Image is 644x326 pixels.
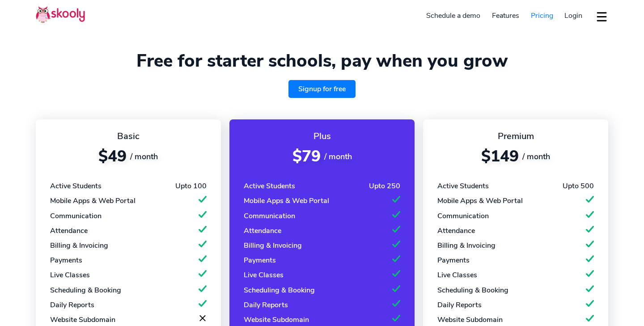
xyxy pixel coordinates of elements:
div: Billing & Invoicing [50,241,108,250]
a: Features [486,8,525,23]
span: / month [324,151,352,162]
div: Billing & Invoicing [244,241,302,250]
div: Live Classes [244,270,284,280]
span: $79 [292,146,321,167]
div: Daily Reports [244,300,288,310]
div: Scheduling & Booking [244,285,315,295]
span: $149 [481,146,519,167]
div: Website Subdomain [244,315,309,325]
div: Active Students [437,181,489,191]
img: Skooly [36,6,85,23]
div: Mobile Apps & Web Portal [50,196,136,206]
div: Attendance [50,226,88,236]
div: Active Students [50,181,102,191]
div: Upto 100 [175,181,207,191]
div: Attendance [437,226,475,236]
div: Upto 500 [563,181,594,191]
div: Active Students [244,181,295,191]
button: dropdown menu [595,6,608,27]
span: / month [130,151,158,162]
div: Communication [437,211,489,221]
div: Attendance [244,226,281,236]
a: Schedule a demo [421,8,487,23]
div: Mobile Apps & Web Portal [244,196,329,206]
a: Login [559,8,588,23]
div: Communication [244,211,295,221]
a: Signup for free [288,80,356,98]
div: Payments [437,255,470,265]
span: / month [522,151,550,162]
div: Scheduling & Booking [50,285,121,295]
div: Basic [50,130,207,142]
div: Plus [244,130,400,142]
div: Upto 250 [369,181,400,191]
div: Payments [50,255,82,265]
div: Website Subdomain [50,315,115,325]
div: Premium [437,130,594,142]
span: Pricing [531,11,553,21]
a: Pricing [525,8,559,23]
div: Payments [244,255,276,265]
h1: Free for starter schools, pay when you grow [36,50,608,72]
div: Billing & Invoicing [437,241,496,250]
div: Daily Reports [50,300,94,310]
span: Login [564,11,582,21]
div: Live Classes [50,270,90,280]
div: Communication [50,211,102,221]
div: Mobile Apps & Web Portal [437,196,523,206]
span: $49 [98,146,127,167]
